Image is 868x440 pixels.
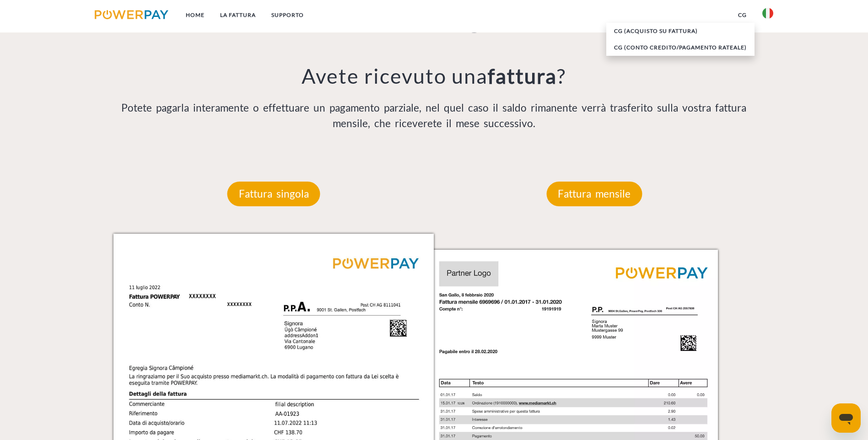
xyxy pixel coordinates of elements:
a: Home [178,7,212,23]
b: fattura [488,64,557,88]
p: Fattura mensile [546,182,642,206]
img: logo-powerpay.svg [95,10,168,19]
img: it [762,8,773,19]
p: Potete pagarla interamente o effettuare un pagamento parziale, nel quel caso il saldo rimanente v... [113,100,755,131]
h3: Avete ricevuto una ? [113,63,755,89]
a: CG [730,7,755,23]
a: CG (Conto Credito/Pagamento rateale) [606,39,755,56]
a: Supporto [264,7,312,23]
iframe: Pulsante per aprire la finestra di messaggistica [831,403,861,433]
a: LA FATTURA [212,7,264,23]
a: CG (Acquisto su fattura) [606,23,755,39]
p: Fattura singola [227,182,320,206]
